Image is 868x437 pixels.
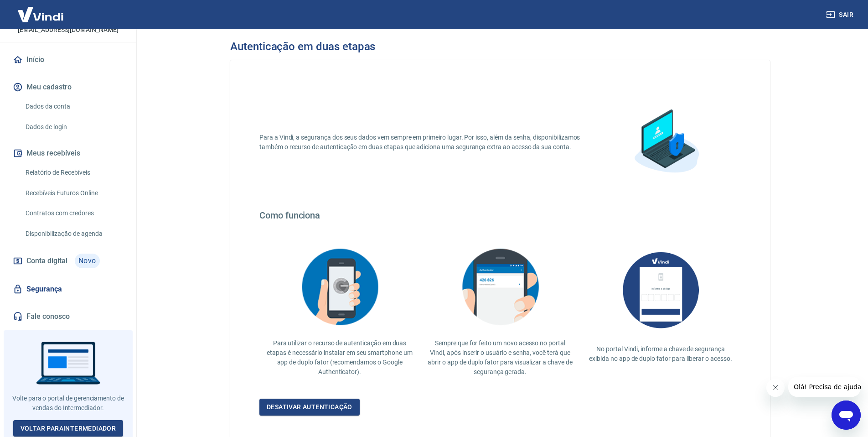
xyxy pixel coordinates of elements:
[294,243,385,331] img: explication-mfa2.908d58f25590a47144d3.png
[427,338,573,377] p: Sempre que for feito um novo acesso no portal Vindi, após inserir o usuário e senha, você terá qu...
[13,420,124,437] a: Voltar paraIntermediador
[267,338,413,377] p: Para utilizar o recurso de autenticação em duas etapas é necessário instalar em seu smartphone um...
[26,255,67,267] span: Conta digital
[22,163,125,182] a: Relatório de Recebíveis
[11,0,70,28] img: Vindi
[824,6,857,23] button: Sair
[832,401,861,430] iframe: Botão para abrir a janela de mensagens
[455,243,546,331] img: explication-mfa3.c449ef126faf1c3e3bb9.png
[620,97,712,188] img: explication-mfa1.88a31355a892c34851cc.png
[22,204,125,223] a: Contratos com credores
[22,97,125,116] a: Dados da conta
[18,25,119,35] p: [EMAIL_ADDRESS][DOMAIN_NAME]
[22,118,125,136] a: Dados de login
[11,307,125,327] a: Fale conosco
[259,133,591,152] p: Para a Vindi, a segurança dos seus dados vem sempre em primeiro lugar. Por isso, além da senha, d...
[588,344,734,364] p: No portal Vindi, informe a chave de segurança exibida no app de duplo fator para liberar o acesso.
[11,279,125,299] a: Segurança
[22,224,125,243] a: Disponibilização de agenda
[766,379,785,397] iframe: Fechar mensagem
[788,377,861,397] iframe: Mensagem da empresa
[5,6,77,14] span: Olá! Precisa de ajuda?
[22,184,125,203] a: Recebíveis Futuros Online
[259,210,741,221] h4: Como funciona
[259,399,360,416] a: Desativar autenticação
[11,250,125,272] a: Conta digitalNovo
[11,143,125,163] button: Meus recebíveis
[11,50,125,70] a: Início
[230,40,375,53] h3: Autenticação em duas etapas
[615,243,706,337] img: AUbNX1O5CQAAAABJRU5ErkJggg==
[75,254,100,268] span: Novo
[11,77,125,97] button: Meu cadastro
